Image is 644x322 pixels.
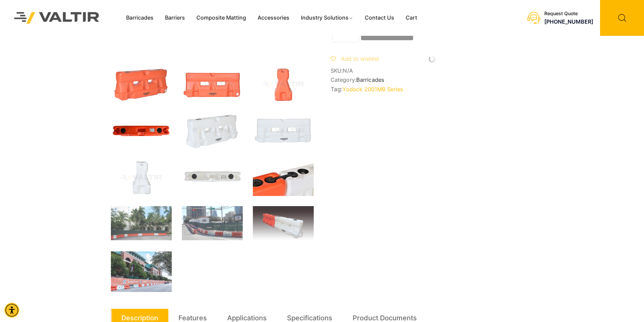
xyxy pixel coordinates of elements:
a: Barricades [120,13,159,23]
img: Close-up of two connected plastic containers, one orange and one white, featuring black caps and ... [253,159,314,196]
img: A white plastic tank with two black caps and a label on the side, viewed from above. [182,159,243,196]
img: An orange traffic cone with a wide base and a tapered top, designed for road safety and traffic m... [253,66,314,103]
a: Barricades [356,76,384,83]
a: Composite Matting [191,13,252,23]
img: 2001MB_Org_3Q.jpg [111,66,172,103]
img: A view of Minute Maid Park with a barrier displaying "Houston Astros" and a Texas flag, surrounde... [111,251,172,292]
span: N/A [343,67,353,74]
div: Request Quote [544,11,593,17]
img: An orange traffic barrier with two rectangular openings and a logo, designed for road safety and ... [182,66,243,103]
a: Contact Us [359,13,400,23]
a: Accessories [252,13,295,23]
a: Barriers [159,13,191,23]
span: SKU: [331,68,533,74]
img: A construction area with orange and white barriers, surrounded by palm trees and a building in th... [111,206,172,240]
img: A white plastic barrier with a textured surface, designed for traffic control or safety purposes. [182,113,243,149]
div: Accessibility Menu [4,303,19,318]
a: Cart [400,13,423,23]
img: A white plastic container with a unique shape, likely used for storage or dispensing liquids. [111,159,172,196]
a: call (888) 496-3625 [544,18,593,25]
span: Category: [331,77,533,83]
a: Yodock 2001MB Series [342,86,403,93]
img: Valtir Rentals [5,3,109,32]
a: Industry Solutions [295,13,359,23]
img: Construction site with traffic barriers, green fencing, and a street sign for Nueces St. in an ur... [182,206,243,240]
img: A segmented traffic barrier in orange and white, designed for road safety and construction zones. [253,206,314,241]
img: A white plastic barrier with two rectangular openings, featuring the brand name "Yodock" and a logo. [253,113,314,149]
span: Tag: [331,86,533,93]
img: An orange plastic dock float with two circular openings and a rectangular label on top. [111,113,172,149]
